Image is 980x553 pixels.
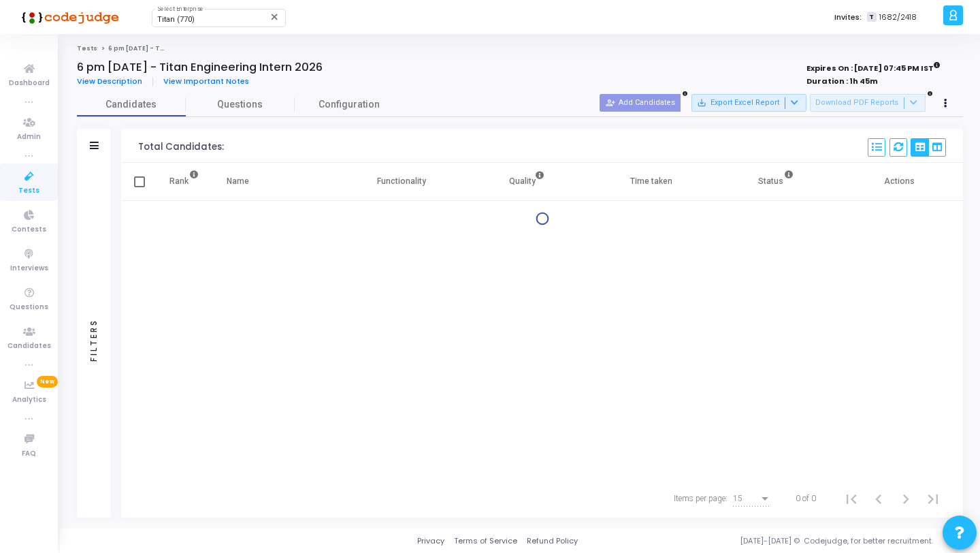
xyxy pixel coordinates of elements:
label: Invites: [834,12,862,23]
div: Time taken [630,174,672,189]
span: 15 [733,494,742,503]
strong: Expires On : [DATE] 07:45 PM IST [806,59,941,74]
div: Name [227,174,249,189]
span: View Description [77,76,142,86]
mat-select: Items per page: [733,494,771,504]
span: Analytics [12,394,46,406]
button: First page [838,485,865,512]
nav: breadcrumb [77,44,963,53]
div: View Options [911,138,946,157]
img: logo [17,3,119,31]
div: Items per page: [674,492,728,505]
span: Configuration [318,97,380,112]
a: Refund Policy [527,535,578,547]
a: View Description [77,77,153,86]
span: Questions [186,97,295,112]
span: 6 pm [DATE] - Titan Engineering Intern 2026 [108,44,257,52]
th: Status [713,163,838,201]
span: Interviews [10,263,48,274]
span: FAQ [22,448,36,460]
th: Functionality [340,163,464,201]
mat-icon: save_alt [697,98,706,108]
span: Tests [18,185,39,197]
h4: 6 pm [DATE] - Titan Engineering Intern 2026 [77,61,323,74]
span: New [37,376,58,388]
span: Dashboard [9,78,50,89]
div: Total Candidates: [138,142,224,153]
th: Quality [464,163,589,201]
button: Previous page [865,485,892,512]
span: T [867,12,876,22]
button: Add Candidates [600,94,681,112]
span: Contests [12,224,46,236]
span: Questions [10,302,48,313]
a: View Important Notes [153,77,259,86]
div: Filters [88,265,100,415]
div: [DATE]-[DATE] © Codejudge, for better recruitment. [578,535,963,547]
span: View Important Notes [163,76,249,86]
span: 1682/2418 [879,12,917,23]
th: Actions [838,163,963,201]
button: Export Excel Report [691,94,806,112]
button: Download PDF Reports [810,94,926,112]
a: Terms of Service [454,535,517,547]
button: Next page [892,485,919,512]
mat-icon: Clear [269,12,280,22]
div: 0 of 0 [796,492,816,505]
span: Admin [17,131,41,143]
mat-icon: person_add_alt [606,98,615,108]
span: Candidates [77,97,186,112]
th: Rank [155,163,213,201]
span: Candidates [7,341,51,352]
a: Tests [77,44,97,52]
strong: Duration : 1h 45m [806,76,878,86]
a: Privacy [417,535,444,547]
span: Titan (770) [157,15,195,24]
button: Last page [919,485,947,512]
